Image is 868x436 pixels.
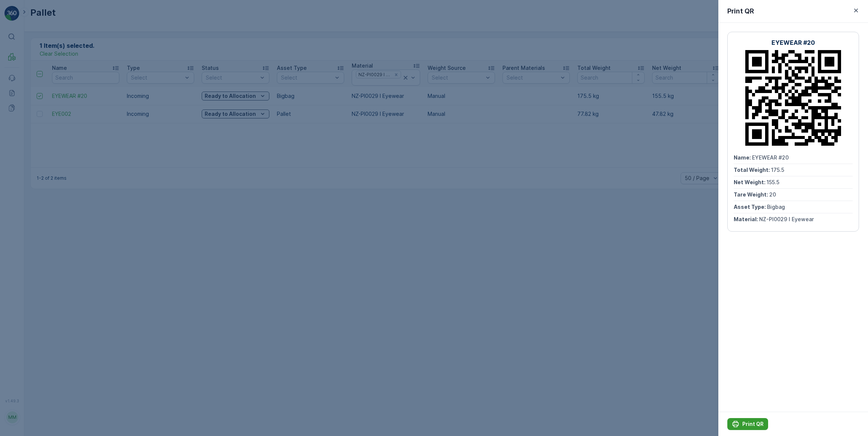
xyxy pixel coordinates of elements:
span: Total Weight : [734,167,771,173]
span: EYEWEAR #20 [752,154,789,161]
span: 129 [39,147,48,154]
span: Net Weight : [6,147,39,154]
span: Total Weight : [6,135,44,141]
span: Tare Weight : [734,191,769,198]
span: Asset Type : [6,172,40,178]
span: Bigbag [767,204,785,210]
span: Asset Type : [734,204,767,210]
span: Net Weight : [734,179,767,185]
span: NZ-PI0029 I Eyewear [759,216,814,222]
p: Print QR [727,6,754,16]
span: Name : [6,123,25,129]
p: Print QR [742,420,764,428]
span: 155.5 [767,179,779,185]
p: EYEWEAR #20 [771,38,815,47]
span: JNR JENUNEROA #120 [25,123,81,129]
span: Name : [734,154,752,161]
span: 149 [44,135,53,141]
span: 20 [769,191,776,198]
span: Bigbag [40,172,58,178]
span: 175.5 [771,167,784,173]
button: Print QR [727,418,768,430]
span: Tare Weight : [6,160,42,166]
span: Material : [734,216,759,222]
span: Material : [6,184,32,191]
span: NZ-PI0001 I Beauty and homecare [32,184,120,191]
span: 20 [42,160,49,166]
p: JNR JENUNEROA #120 [401,6,466,15]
